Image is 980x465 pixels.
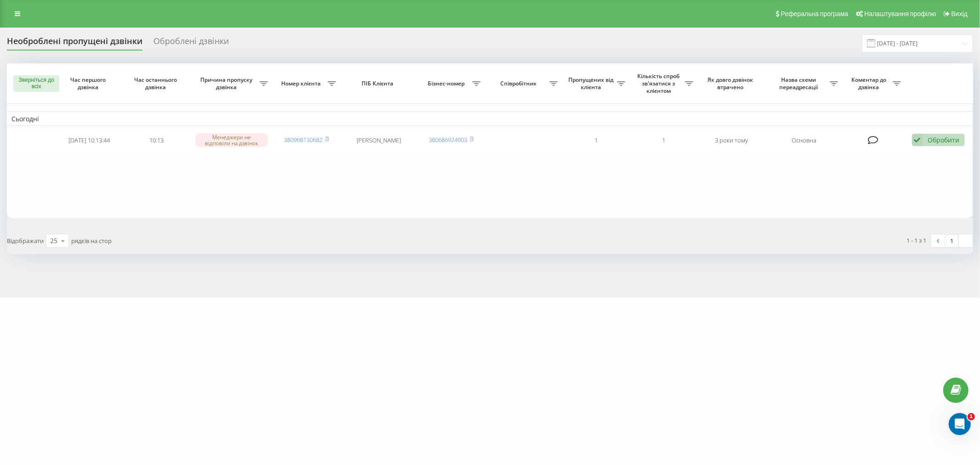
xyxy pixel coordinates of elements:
font: Як довго дзвінок втрачено [708,76,753,91]
font: [DATE] 10:13:44 [68,136,110,144]
font: Оброблені дзвінки [153,35,229,46]
font: Коментар до дзвінка [851,76,886,91]
font: Відображати [7,237,44,245]
font: 3 роки тому [715,136,748,144]
font: Менеджери не відповіли на дзвінок [205,133,258,147]
font: 1 [951,237,954,245]
font: 25 [50,236,57,245]
a: 380686924903 [429,136,467,144]
font: Необроблені пропущені дзвінки [7,35,142,46]
font: Назва схеми переадресації [779,76,818,91]
font: [PERSON_NAME] [357,136,401,144]
font: 10:13 [149,136,164,144]
font: 1 [595,136,598,144]
font: Основна [792,136,816,144]
font: Бізнес-номер [428,79,465,87]
font: Обробити [928,136,960,144]
font: Номер клієнта [281,79,321,87]
font: 1 [969,414,973,420]
font: Налаштування профілю [864,10,936,17]
font: 1 [662,136,665,144]
iframe: Живий чат у інтеркомі [949,413,971,435]
font: Вихід [952,10,968,17]
font: Час останнього дзвінка [134,76,177,91]
button: Зверніться до всіх [13,75,59,92]
font: Причина пропуску дзвінка [200,76,252,91]
font: Реферальна програма [781,10,849,17]
font: Кількість спроб зв'язатися з клієнтом [637,72,680,94]
font: Пропущених від клієнта [568,76,613,91]
font: ПІБ Клієнта [362,79,394,87]
font: Сьогодні [11,114,39,123]
font: Співробітник [500,79,537,87]
a: 380968130682 [284,136,323,144]
font: рядків на стор [71,237,112,245]
font: 1 - 1 з 1 [907,236,927,244]
font: Зверніться до всіх [19,77,54,90]
font: Час першого дзвінка [70,76,106,91]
